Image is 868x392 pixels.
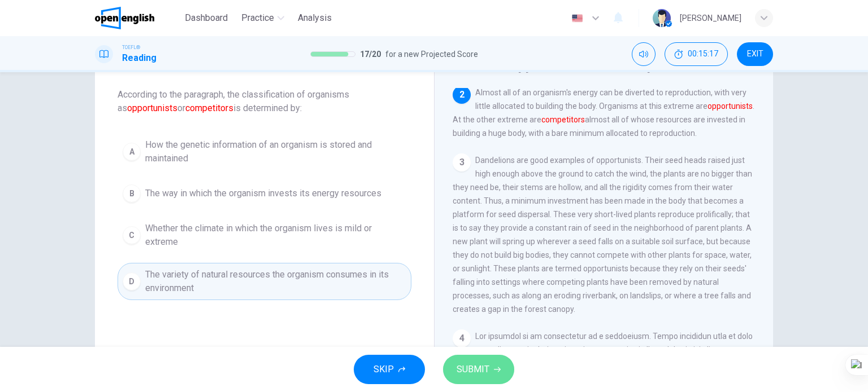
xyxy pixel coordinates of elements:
span: The variety of natural resources the organism consumes in its environment [145,268,406,295]
button: DThe variety of natural resources the organism consumes in its environment [118,263,411,300]
img: Profile picture [653,9,671,27]
span: According to the paragraph, the classification of organisms as or is determined by: [118,88,411,115]
font: opportunists [127,103,177,113]
font: competitors [185,103,233,113]
span: Dashboard [185,11,228,25]
span: 17 / 20 [360,47,381,61]
button: Dashboard [180,8,232,28]
span: for a new Projected Score [385,47,478,61]
div: A [123,143,141,161]
div: C [123,226,141,244]
div: 3 [453,153,471,171]
span: How the genetic information of an organism is stored and maintained [145,138,406,165]
a: OpenEnglish logo [95,7,180,29]
img: en [570,14,584,23]
span: 00:15:17 [688,50,718,59]
button: 00:15:17 [665,42,728,66]
span: Whether the climate in which the organism lives is mild or extreme [145,222,406,249]
button: CWhether the climate in which the organism lives is mild or extreme [118,217,411,254]
font: opportunists [708,102,753,111]
button: SUBMIT [443,355,514,384]
font: competitors [541,115,585,124]
button: BThe way in which the organism invests its energy resources [118,179,411,208]
button: AHow the genetic information of an organism is stored and maintained [118,133,411,170]
div: Hide [665,42,728,66]
span: EXIT [747,50,763,59]
span: Analysis [298,11,332,25]
span: The way in which the organism invests its energy resources [145,187,381,200]
div: B [123,184,141,202]
button: Practice [237,8,289,28]
div: 4 [453,329,471,347]
span: TOEFL® [122,43,140,51]
span: Practice [241,11,274,25]
h1: Reading [122,51,157,65]
button: EXIT [737,42,773,66]
div: Mute [632,42,656,66]
span: Almost all of an organism's energy can be diverted to reproduction, with very little allocated to... [453,88,754,138]
span: SKIP [374,362,394,377]
span: SUBMIT [457,362,489,377]
img: OpenEnglish logo [95,7,154,29]
button: Analysis [293,8,336,28]
button: SKIP [354,355,425,384]
div: 2 [453,86,471,104]
div: [PERSON_NAME] [680,11,741,25]
span: Dandelions are good examples of opportunists. Their seed heads raised just high enough above the ... [453,156,752,314]
div: D [123,272,141,290]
